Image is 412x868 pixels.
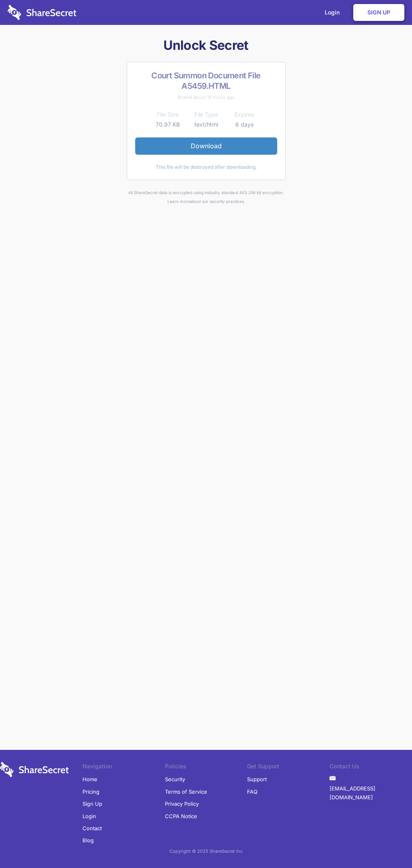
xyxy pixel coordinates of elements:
[82,798,102,810] a: Sign Up
[82,834,94,846] a: Blog
[165,762,247,773] li: Policies
[165,810,197,822] a: CCPA Notice
[8,5,76,20] img: logo-wordmark-white-trans-d4663122ce5f474addd5e946df7df03e33cb6a1c49d2221995e7729f52c070b2.svg
[167,199,190,204] a: Learn more
[149,110,187,119] th: File Size
[135,137,277,154] a: Download
[135,93,277,102] div: Shared about 13 hours ago
[165,786,207,798] a: Terms of Service
[330,782,412,804] a: [EMAIL_ADDRESS][DOMAIN_NAME]
[82,810,96,822] a: Login
[225,110,264,119] th: Expires
[82,762,165,773] li: Navigation
[187,110,225,119] th: File Type
[247,773,267,785] a: Support
[187,120,225,129] td: text/html
[225,120,264,129] td: 6 days
[165,773,185,785] a: Security
[149,120,187,129] td: 70.97 KB
[247,762,330,773] li: Get Support
[135,163,277,172] div: This file will be destroyed after downloading.
[82,786,99,798] a: Pricing
[330,762,412,773] li: Contact Us
[82,822,102,834] a: Contact
[82,773,97,785] a: Home
[247,786,257,798] a: FAQ
[353,4,404,21] a: Sign Up
[135,70,277,91] h2: Court Summon Document File A5459.HTML
[165,798,199,810] a: Privacy Policy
